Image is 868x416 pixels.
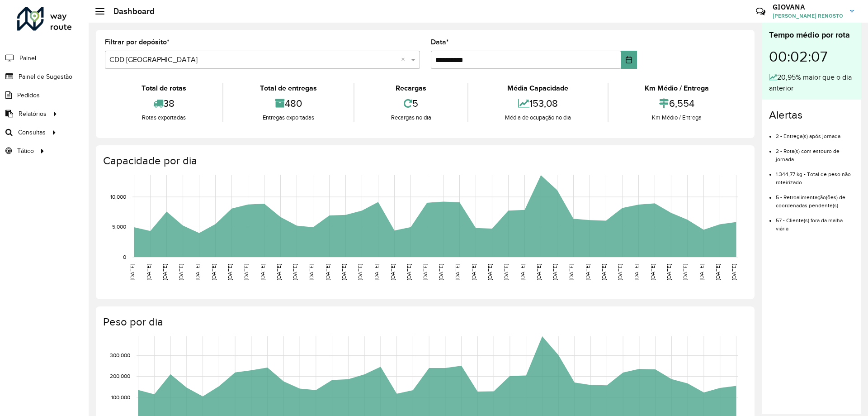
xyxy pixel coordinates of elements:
[769,29,854,41] div: Tempo médio por rota
[633,264,639,280] text: [DATE]
[751,2,770,21] a: Contato Rápido
[454,264,460,280] text: [DATE]
[776,186,854,210] li: 5 - Retroalimentação(ões) de coordenadas pendente(s)
[226,83,351,94] div: Total de entregas
[146,264,151,280] text: [DATE]
[129,264,135,280] text: [DATE]
[110,352,130,358] text: 300,000
[103,154,745,167] h4: Capacidade por dia
[617,264,623,280] text: [DATE]
[601,264,607,280] text: [DATE]
[776,125,854,140] li: 2 - Entrega(s) após jornada
[471,94,605,113] div: 153,08
[769,41,854,72] div: 00:02:07
[487,264,493,280] text: [DATE]
[178,264,184,280] text: [DATE]
[110,194,126,200] text: 10,000
[776,210,854,233] li: 57 - Cliente(s) fora da malha viária
[292,264,298,280] text: [DATE]
[650,264,656,280] text: [DATE]
[357,83,465,94] div: Recargas
[103,316,745,329] h4: Peso por dia
[19,72,72,81] span: Painel de Sugestão
[112,224,126,230] text: 5,000
[536,264,542,280] text: [DATE]
[769,109,854,122] h4: Alertas
[19,109,47,119] span: Relatórios
[585,264,590,280] text: [DATE]
[438,264,444,280] text: [DATE]
[503,264,509,280] text: [DATE]
[682,264,688,280] text: [DATE]
[390,264,396,280] text: [DATE]
[621,51,637,69] button: Choose Date
[406,264,412,280] text: [DATE]
[776,163,854,186] li: 1.344,77 kg - Total de peso não roteirizado
[769,72,854,94] div: 20,95% maior que o dia anterior
[471,264,476,280] text: [DATE]
[308,264,314,280] text: [DATE]
[552,264,558,280] text: [DATE]
[19,53,36,63] span: Painel
[666,264,672,280] text: [DATE]
[471,113,605,122] div: Média de ocupação no dia
[17,91,40,100] span: Pedidos
[731,264,737,280] text: [DATE]
[422,264,428,280] text: [DATE]
[243,264,249,280] text: [DATE]
[111,394,130,400] text: 100,000
[611,83,743,94] div: Km Médio / Entrega
[107,83,220,94] div: Total de rotas
[611,113,743,122] div: Km Médio / Entrega
[17,146,34,156] span: Tático
[325,264,330,280] text: [DATE]
[276,264,282,280] text: [DATE]
[776,140,854,163] li: 2 - Rota(s) com estouro de jornada
[357,94,465,113] div: 5
[162,264,168,280] text: [DATE]
[773,12,843,20] span: [PERSON_NAME] RENOSTO
[698,264,704,280] text: [DATE]
[568,264,574,280] text: [DATE]
[105,37,170,48] label: Filtrar por depósito
[259,264,265,280] text: [DATE]
[373,264,379,280] text: [DATE]
[357,264,363,280] text: [DATE]
[104,6,155,16] h2: Dashboard
[211,264,217,280] text: [DATE]
[226,94,351,113] div: 480
[611,94,743,113] div: 6,554
[431,37,449,48] label: Data
[226,113,351,122] div: Entregas exportadas
[110,373,130,379] text: 200,000
[194,264,200,280] text: [DATE]
[715,264,721,280] text: [DATE]
[227,264,233,280] text: [DATE]
[773,3,843,11] h3: GIOVANA
[519,264,525,280] text: [DATE]
[341,264,347,280] text: [DATE]
[107,94,220,113] div: 38
[107,113,220,122] div: Rotas exportadas
[401,54,409,65] span: Clear all
[18,128,46,137] span: Consultas
[357,113,465,122] div: Recargas no dia
[471,83,605,94] div: Média Capacidade
[123,254,126,260] text: 0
